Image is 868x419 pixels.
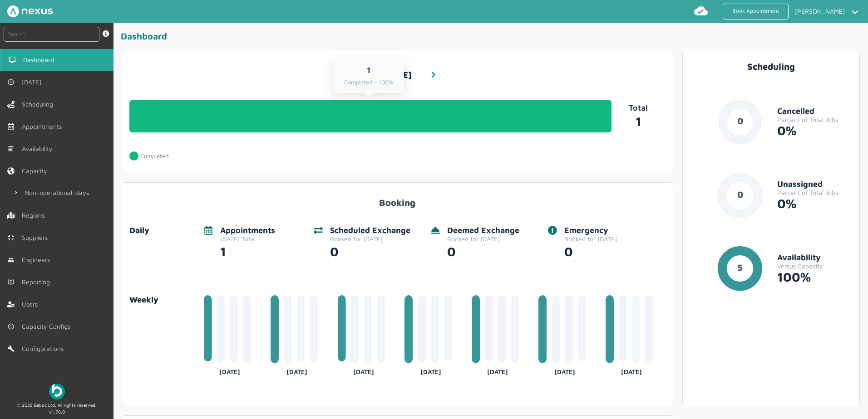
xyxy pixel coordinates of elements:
img: scheduling-left-menu.svg [7,101,15,108]
div: Appointments [220,226,275,235]
span: Regions [22,212,48,219]
div: Versus Capacity [777,263,852,270]
span: [DATE] [22,78,45,86]
img: md-list.svg [7,145,15,152]
div: 100% [777,270,852,284]
span: Scheduling [22,101,57,108]
img: md-time.svg [7,78,15,86]
div: [DATE] [271,365,323,375]
a: 1Completed - 100% [129,100,612,132]
div: Availability [777,253,852,263]
div: [DATE] [606,365,658,375]
span: Suppliers [22,234,51,241]
div: [DATE] [204,365,256,375]
div: Percent of Total Jobs [777,116,852,123]
div: 0 [330,243,410,259]
img: capacity-left-menu.svg [7,167,15,175]
div: [DATE] [404,365,457,375]
span: Users [22,301,41,308]
p: Total [612,103,665,113]
text: 0 [737,116,743,126]
span: Availability [22,145,56,152]
span: Capacity [22,167,51,175]
div: Dashboard [121,30,864,45]
img: appointments-left-menu.svg [7,123,15,130]
div: [DATE] [538,365,591,375]
img: Nexus [7,5,53,17]
a: Completed [129,147,183,166]
div: Daily [129,226,197,235]
div: [DATE] [338,365,390,375]
div: Completed - 100% [344,79,393,86]
img: md-cloud-done.svg [694,4,708,18]
span: Appointments [22,123,65,130]
span: Capacity Configs [22,323,74,330]
div: Deemed Exchange [447,226,519,235]
a: Non-operational-days [7,182,113,204]
div: Emergency [564,226,617,235]
div: Booked for [DATE] [447,235,519,243]
div: 0% [777,123,852,138]
img: md-time.svg [7,323,15,330]
div: Scheduled Exchange [330,226,410,235]
img: Beboc Logo [49,384,65,400]
a: 0CancelledPercent of Total Jobs0% [690,99,853,159]
img: user-left-menu.svg [7,301,15,308]
img: md-desktop.svg [9,56,16,63]
span: Dashboard [23,56,58,63]
div: Unassigned [777,180,852,189]
span: Configurations [22,345,67,352]
span: Engineers [22,256,54,263]
text: 0 [737,189,743,200]
div: Percent of Total Jobs [777,189,852,196]
text: 5 [737,262,743,273]
input: Search by: Ref, PostCode, MPAN, MPRN, Account, Customer [4,27,99,42]
div: 1 [344,66,393,75]
img: md-contract.svg [7,234,15,241]
a: Book Appointment [723,4,789,19]
div: 0% [777,196,852,211]
a: 1 [612,112,665,129]
div: Cancelled [777,107,852,116]
div: Booked for [DATE] [330,235,410,243]
img: md-book.svg [7,278,15,286]
div: Booking [129,190,666,208]
div: [DATE] [472,365,524,375]
a: 0UnassignedPercent of Total Jobs0% [690,173,853,233]
span: Non-operational-days [25,189,93,196]
img: regions.left-menu.svg [7,212,15,219]
span: Reporting [22,278,54,286]
div: 0 [564,243,617,259]
p: Completed [140,153,168,160]
img: md-build.svg [7,345,15,352]
div: Scheduling [690,61,853,72]
div: [DATE] Total [220,235,275,243]
img: md-people.svg [7,256,15,263]
div: Booked for [DATE] [564,235,617,243]
div: 0 [447,243,519,259]
div: 1 [220,243,275,259]
a: Weekly [129,295,197,305]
